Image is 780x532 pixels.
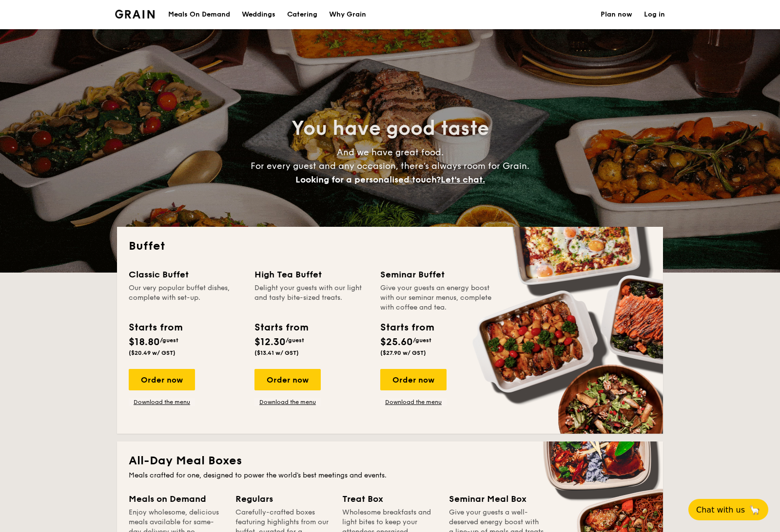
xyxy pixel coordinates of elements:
div: Treat Box [342,492,437,506]
span: ($20.49 w/ GST) [129,349,175,356]
div: Seminar Meal Box [449,492,544,506]
span: And we have great food. For every guest and any occasion, there’s always room for Grain. [251,147,529,185]
div: Starts from [380,320,433,335]
span: ($13.41 w/ GST) [254,349,299,356]
div: Seminar Buffet [380,268,494,281]
span: /guest [286,337,304,344]
a: Logotype [115,10,155,18]
span: $18.80 [129,336,160,348]
a: Download the menu [254,398,321,406]
div: Classic Buffet [129,268,243,281]
h2: All-Day Meal Boxes [129,453,651,469]
div: Meals on Demand [129,492,224,506]
h2: Buffet [129,238,651,254]
span: /guest [160,337,178,344]
div: Order now [380,369,447,390]
span: Chat with us [696,505,745,514]
a: Download the menu [380,398,447,406]
img: Grain [115,10,155,18]
span: 🦙 [749,504,760,515]
div: Order now [254,369,321,390]
button: Chat with us🦙 [688,499,768,520]
div: Our very popular buffet dishes, complete with set-up. [129,283,243,312]
span: ($27.90 w/ GST) [380,349,426,356]
div: High Tea Buffet [254,268,369,281]
div: Order now [129,369,195,390]
div: Meals crafted for one, designed to power the world's best meetings and events. [129,471,651,480]
a: Download the menu [129,398,195,406]
div: Starts from [254,320,308,335]
div: Delight your guests with our light and tasty bite-sized treats. [254,283,369,312]
span: Looking for a personalised touch? [295,174,441,185]
div: Starts from [129,320,182,335]
div: Regulars [235,492,331,506]
span: /guest [413,337,431,344]
div: Give your guests an energy boost with our seminar menus, complete with coffee and tea. [380,283,494,312]
span: $25.60 [380,336,413,348]
span: You have good taste [292,117,489,140]
span: Let's chat. [441,174,485,185]
span: $12.30 [254,336,286,348]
